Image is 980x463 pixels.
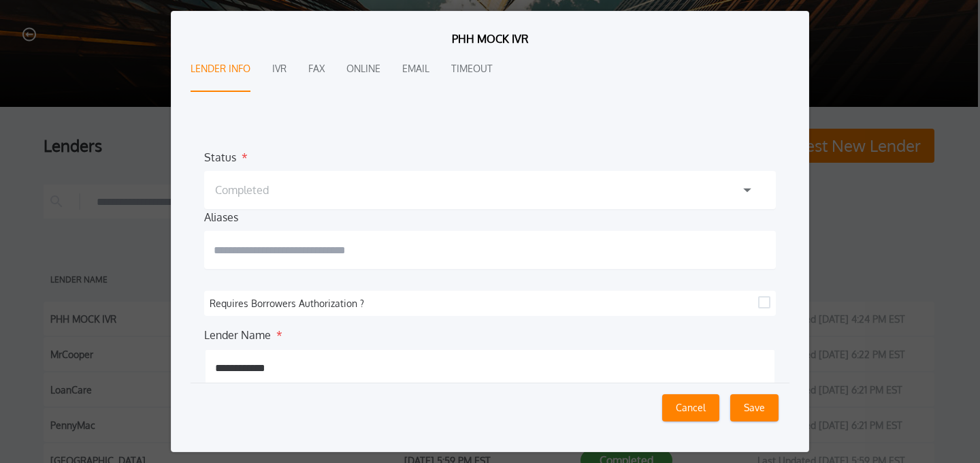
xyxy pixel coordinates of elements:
[204,327,271,338] label: Lender Name
[204,171,777,209] button: Completed
[402,47,429,92] button: Email
[308,47,325,92] button: Fax
[451,47,493,92] button: Timeout
[730,394,779,421] button: Save
[204,149,236,160] label: Status
[272,47,287,92] button: IVR
[215,182,269,198] div: Completed
[204,209,238,220] label: Aliases
[191,31,790,47] h2: PHH MOCK IVR
[191,47,250,92] button: Lender Info
[662,394,719,421] button: Cancel
[346,47,380,92] button: Online
[210,296,759,310] label: Requires Borrowers Authorization ?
